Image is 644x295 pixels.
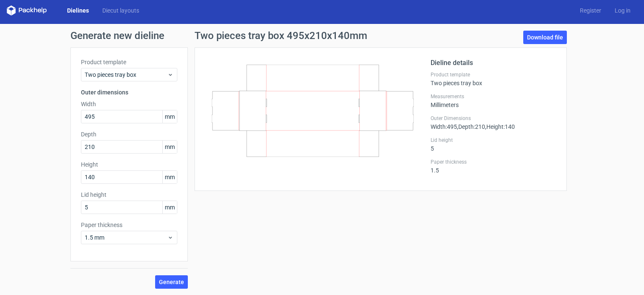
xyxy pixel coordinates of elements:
div: Millimeters [431,93,556,108]
label: Lid height [431,137,556,144]
label: Width [81,100,177,108]
label: Product template [431,71,556,78]
h1: Generate new dieline [70,31,574,41]
label: Outer Dimensions [431,115,556,122]
label: Measurements [431,93,556,100]
label: Paper thickness [81,221,177,229]
span: mm [162,171,177,183]
div: 5 [431,137,556,152]
span: , Height : 140 [485,123,515,130]
span: mm [162,141,177,153]
a: Diecut layouts [96,6,146,15]
label: Depth [81,130,177,138]
a: Register [573,6,608,15]
span: mm [162,201,177,214]
span: Two pieces tray box [85,70,167,79]
button: Generate [155,275,188,289]
label: Lid height [81,191,177,199]
a: Log in [608,6,637,15]
a: Dielines [60,6,96,15]
h1: Two pieces tray box 495x210x140mm [195,31,367,41]
a: Download file [523,31,567,44]
span: Width : 495 [431,123,457,130]
h3: Outer dimensions [81,88,177,97]
span: 1.5 mm [85,233,167,242]
label: Height [81,160,177,169]
span: Generate [159,279,184,285]
label: Paper thickness [431,159,556,165]
h2: Dieline details [431,58,556,68]
span: mm [162,110,177,123]
div: 1.5 [431,159,556,174]
span: , Depth : 210 [457,123,485,130]
div: Two pieces tray box [431,71,556,86]
label: Product template [81,58,177,66]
